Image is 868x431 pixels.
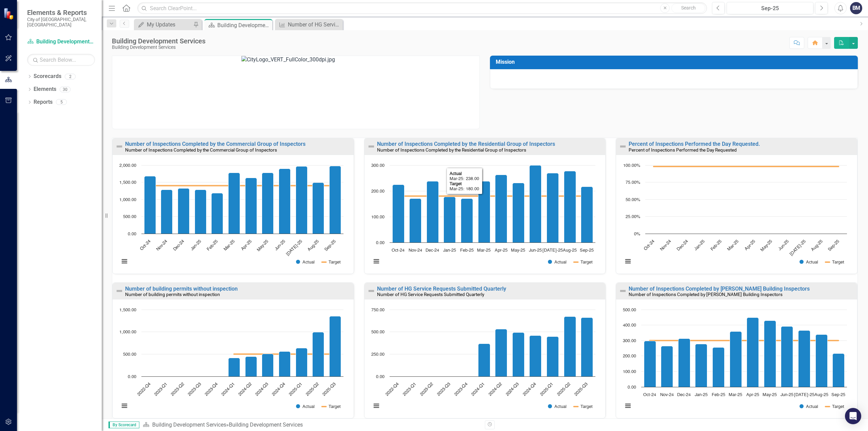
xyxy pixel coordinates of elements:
div: Double-Click to Edit [616,138,857,274]
text: 0.00 [376,241,384,245]
path: Oct-24, 297. Actual. [644,341,656,387]
span: By Scorecard [108,422,139,428]
path: Jul-25, 366. Actual. [798,331,810,387]
text: Feb-25 [460,248,473,253]
path: 2025-Q1, 634. Actual. [296,348,308,377]
path: Jan-25, 177. Actual. [443,197,455,242]
text: 2024-Q2 [238,382,253,397]
text: 100.00% [623,163,640,168]
text: 2025-Q3 [573,382,588,397]
text: 2025-Q3 [322,382,337,397]
div: » [143,421,480,429]
a: Number of building permits without inspection [125,286,238,292]
path: 2025-Q2, 671. Actual. [564,317,576,377]
text: Jan-25 [695,393,708,397]
text: May-25 [511,248,525,253]
text: Jan-25 [190,239,202,251]
a: Reports [34,98,53,106]
text: 2025-Q1 [539,382,554,397]
a: Number of HG Service Requests Submitted Quarterly [277,20,341,29]
button: Show Target [322,404,341,409]
button: View chart menu, Chart [623,257,633,266]
small: Number of building permits without inspection [125,292,220,297]
button: Show Target [826,259,844,265]
button: Search [671,3,705,13]
div: Building Development Services [229,422,303,428]
div: Chart. Highcharts interactive chart. [619,306,854,416]
text: Apr-25 [746,393,759,397]
text: 250.00 [371,352,384,357]
img: ClearPoint Strategy [3,8,15,20]
text: Dec-24 [677,393,691,397]
g: Actual, series 1 of 2. Bar series with 12 bars. [392,165,593,242]
text: 2023-Q1 [154,382,169,397]
text: 2024-Q3 [255,382,270,397]
small: Number of Inspections Completed by [PERSON_NAME] Building Inspectors [629,292,783,297]
path: Nov-24, 170. Actual. [409,198,421,242]
div: 30 [60,86,71,92]
small: Number of Inspections Completed by the Commercial Group of Inspectors [125,147,277,153]
a: Number of Inspections Completed by the Residential Group of Inspectors [377,141,555,147]
text: 0.00 [128,232,136,236]
button: Show Target [574,404,593,409]
button: Show Actual [800,259,818,265]
button: Show Actual [296,404,315,409]
path: Jul-25, 1,966. Actual. [296,166,308,234]
text: Nov-24 [156,239,168,252]
img: CityLogo_VERT_FullColor_300dpi.jpg [241,56,350,129]
text: 2025-Q1 [288,382,303,397]
path: 2024-Q3, 505. Actual. [262,354,274,377]
div: 2 [65,74,76,79]
text: Feb-25 [710,239,723,252]
div: BM [850,2,862,14]
a: Elements [34,85,56,93]
div: Open Intercom Messenger [845,408,861,424]
text: 0% [634,232,640,236]
path: 2024-Q3, 492. Actual. [512,333,524,377]
path: Apr-25, 263. Actual. [495,175,507,242]
div: Chart. Highcharts interactive chart. [368,306,602,416]
text: Sep-25 [832,393,846,397]
text: Mar-25 [223,239,236,252]
text: [DATE]-25 [794,393,814,397]
g: Actual, series 1 of 2. Bar series with 12 bars. [644,318,845,387]
div: Building Development Services [217,21,271,30]
div: Building Development Services [112,37,205,45]
text: 1,000.00 [119,330,136,334]
text: 500.00 [123,352,136,357]
a: Building Development Services [152,422,226,428]
text: 200.00 [371,189,384,194]
button: Show Actual [800,404,818,409]
a: Number of HG Service Requests Submitted Quarterly [377,286,506,292]
text: 2025-Q2 [556,382,571,397]
svg: Interactive chart [368,162,599,272]
path: May-25, 231. Actual. [512,183,524,242]
text: 500.00 [371,330,384,334]
text: Oct-24 [644,393,656,397]
text: 2024-Q1 [221,382,236,397]
a: Number of Inspections Completed by [PERSON_NAME] Building Inspectors [629,286,810,292]
path: 2024-Q1, 369. Actual. [478,344,490,377]
path: Nov-24, 1,284. Actual. [161,190,173,234]
div: Chart. Highcharts interactive chart. [116,162,350,272]
text: Mar-25 [729,393,743,397]
text: 500.00 [123,215,136,219]
text: Feb-25 [206,239,219,252]
path: 2025-Q2, 997. Actual. [313,332,324,377]
text: 100.00 [371,215,384,219]
path: 2024-Q2, 532. Actual. [495,329,507,377]
text: 0.00 [628,385,636,390]
button: View chart menu, Chart [120,401,129,411]
text: May-25 [763,393,777,397]
button: View chart menu, Chart [372,257,381,266]
text: May-25 [256,239,270,252]
a: Number of Inspections Completed by the Commercial Group of Inspectors [125,141,305,147]
path: Aug-25, 1,493. Actual. [313,182,324,234]
text: 2023-Q4 [204,382,219,397]
path: Sep-25, 217. Actual. [581,187,593,242]
path: May-25, 429. Actual. [764,321,776,387]
text: Jun-25 [274,239,286,251]
g: Target, series 2 of 2. Line with 12 data points. [652,165,840,168]
svg: Interactive chart [619,306,850,416]
text: Apr-25 [240,239,253,251]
